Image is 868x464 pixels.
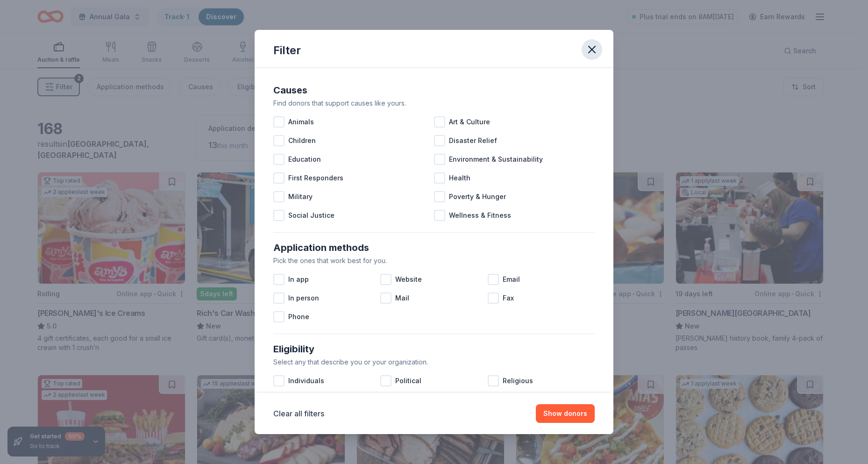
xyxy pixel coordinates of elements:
span: Education [288,154,321,165]
div: Application methods [273,240,595,255]
div: Find donors that support causes like yours. [273,98,595,109]
span: In person [288,293,319,304]
span: First Responders [288,172,343,184]
span: Political [395,375,421,386]
span: Phone [288,311,309,322]
span: In app [288,274,309,285]
span: Military [288,191,313,202]
span: Environment & Sustainability [449,154,543,165]
span: Animals [288,116,314,128]
span: Children [288,135,316,146]
span: Email [503,274,520,285]
span: Website [395,274,422,285]
div: Select any that describe you or your organization. [273,357,595,368]
span: Health [449,172,470,184]
div: Filter [273,43,301,58]
span: Poverty & Hunger [449,191,506,202]
span: Disaster Relief [449,135,497,146]
button: Show donors [536,404,595,423]
span: Art & Culture [449,116,490,128]
span: Social Justice [288,210,334,221]
div: Pick the ones that work best for you. [273,255,595,266]
span: Mail [395,293,409,304]
span: Religious [503,375,533,386]
div: Causes [273,83,595,98]
span: Individuals [288,375,324,386]
span: Fax [503,293,514,304]
button: Clear all filters [273,408,324,419]
div: Eligibility [273,342,595,357]
span: Wellness & Fitness [449,210,511,221]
